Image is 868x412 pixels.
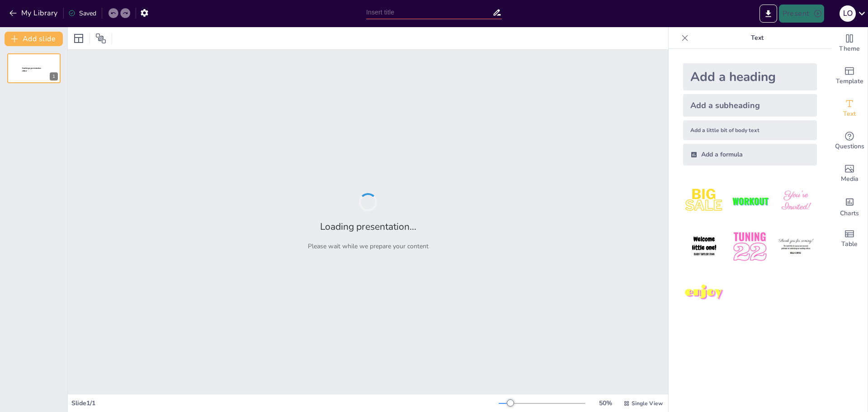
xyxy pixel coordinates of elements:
[775,180,817,222] img: 3.jpeg
[5,32,63,46] button: Add slide
[831,92,868,125] div: Add text boxes
[22,67,41,72] span: Sendsteps presentation editor
[50,72,58,81] div: 1
[775,226,817,268] img: 6.jpeg
[836,76,863,86] span: Template
[95,33,106,44] span: Position
[366,6,492,19] input: Insert title
[594,399,616,407] div: 50 %
[692,27,822,49] p: Text
[729,226,771,268] img: 5.jpeg
[831,27,868,60] div: Change the overall theme
[71,399,499,407] div: Slide 1 / 1
[759,5,777,23] button: Export to PowerPoint
[7,53,61,83] div: 1
[831,125,868,157] div: Get real-time input from your audience
[841,174,859,184] span: Media
[683,144,817,166] div: Add a formula
[831,157,868,190] div: Add images, graphics, shapes or video
[7,6,61,20] button: My Library
[683,272,725,314] img: 7.jpeg
[683,94,817,117] div: Add a subheading
[835,142,864,152] span: Questions
[831,190,868,223] div: Add charts and graphs
[779,5,824,23] button: Present
[308,242,429,251] p: Please wait while we prepare your content
[843,109,856,119] span: Text
[840,208,859,218] span: Charts
[729,180,771,222] img: 2.jpeg
[841,239,858,249] span: Table
[683,180,725,222] img: 1.jpeg
[831,60,868,92] div: Add ready made slides
[683,120,817,140] div: Add a little bit of body text
[839,44,860,54] span: Theme
[632,400,663,407] span: Single View
[68,9,96,18] div: Saved
[320,220,416,233] h2: Loading presentation...
[71,31,86,46] div: Layout
[683,63,817,90] div: Add a heading
[840,5,856,22] div: L O
[840,5,856,23] button: L O
[831,223,868,255] div: Add a table
[683,226,725,268] img: 4.jpeg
